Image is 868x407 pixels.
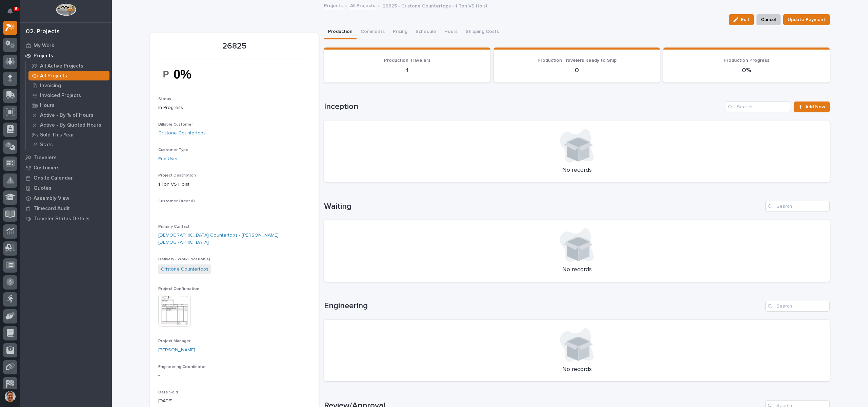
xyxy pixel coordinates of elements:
[26,61,112,71] a: All Active Projects
[20,40,112,51] a: My Work
[40,93,81,99] p: Invoiced Projects
[158,155,178,163] a: End User
[350,1,375,9] a: All Projects
[158,104,310,111] p: In Progress
[26,130,112,140] a: Sold This Year
[34,155,57,161] p: Travelers
[794,101,830,112] a: Add New
[34,216,89,222] p: Traveler Status Details
[20,203,112,214] a: Timecard Audit
[158,123,193,127] span: Billable Customer
[40,63,83,69] p: All Active Projects
[158,397,310,405] p: [DATE]
[765,301,830,312] input: Search
[26,140,112,149] a: Stats
[158,347,195,354] a: [PERSON_NAME]
[332,266,822,274] p: No records
[26,28,60,36] div: 02. Projects
[158,148,188,152] span: Customer Type
[34,185,52,191] p: Quotes
[158,372,310,379] p: -
[40,112,94,118] p: Active - By % of Hours
[40,103,55,109] p: Hours
[34,196,69,202] p: Assembly View
[462,25,503,39] button: Shipping Costs
[158,173,196,178] span: Project Description
[158,287,199,291] span: Project Confirmation
[34,165,60,171] p: Customers
[332,66,482,74] p: 1
[158,62,209,86] img: UUnB42uDpSdppO5KjQzWCmyhwZabyV344Y7JvtLfmUo
[3,389,17,404] button: users-avatar
[20,152,112,163] a: Travelers
[383,2,488,9] p: 26825 - Cristone Countertops - 1 Ton VS Hoist
[724,58,769,63] span: Production Progress
[324,301,763,311] h1: Engineering
[26,100,112,110] a: Hours
[805,105,825,109] span: Add New
[158,206,310,214] p: -
[34,53,53,59] p: Projects
[158,41,310,51] p: 26825
[788,16,825,24] span: Update Payment
[324,25,357,39] button: Production
[20,193,112,203] a: Assembly View
[741,17,749,23] span: Edit
[34,206,70,212] p: Timecard Audit
[34,175,73,181] p: Onsite Calendar
[26,81,112,90] a: Invoicing
[40,83,61,89] p: Invoicing
[20,163,112,173] a: Customers
[34,43,54,49] p: My Work
[332,366,822,373] p: No records
[502,66,652,74] p: 0
[158,130,206,137] a: Cristone Countertops
[26,91,112,100] a: Invoiced Projects
[761,16,776,24] span: Cancel
[158,390,178,394] span: Date Sold
[726,101,790,112] input: Search
[158,225,189,229] span: Primary Contact
[26,110,112,120] a: Active - By % of Hours
[56,3,76,16] img: Workspace Logo
[158,257,210,261] span: Delivery / Work Location(s)
[158,97,171,101] span: Status
[158,199,195,203] span: Customer Order ID
[357,25,389,39] button: Comments
[40,132,74,138] p: Sold This Year
[538,58,617,63] span: Production Travelers Ready to Ship
[15,6,17,11] p: 6
[40,122,101,128] p: Active - By Quoted Hours
[8,8,17,19] div: Notifications6
[384,58,430,63] span: Production Travelers
[324,1,343,9] a: Projects
[332,167,822,174] p: No records
[26,120,112,130] a: Active - By Quoted Hours
[389,25,411,39] button: Pricing
[783,14,830,25] button: Update Payment
[440,25,462,39] button: Hours
[158,181,310,188] p: 1 Ton VS Hoist
[756,14,781,25] button: Cancel
[20,214,112,224] a: Traveler Status Details
[20,51,112,61] a: Projects
[40,142,53,148] p: Stats
[729,14,754,25] button: Edit
[671,66,822,74] p: 0%
[20,173,112,183] a: Onsite Calendar
[161,266,208,273] a: Cristone Countertops
[158,232,310,246] a: [DEMOGRAPHIC_DATA] Countertops - [PERSON_NAME][DEMOGRAPHIC_DATA]
[324,102,723,112] h1: Inception
[26,71,112,80] a: All Projects
[3,4,17,18] button: Notifications
[765,201,830,212] input: Search
[158,365,206,369] span: Engineering Coordinator
[411,25,440,39] button: Schedule
[20,183,112,193] a: Quotes
[158,339,190,343] span: Project Manager
[324,202,763,211] h1: Waiting
[40,73,67,79] p: All Projects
